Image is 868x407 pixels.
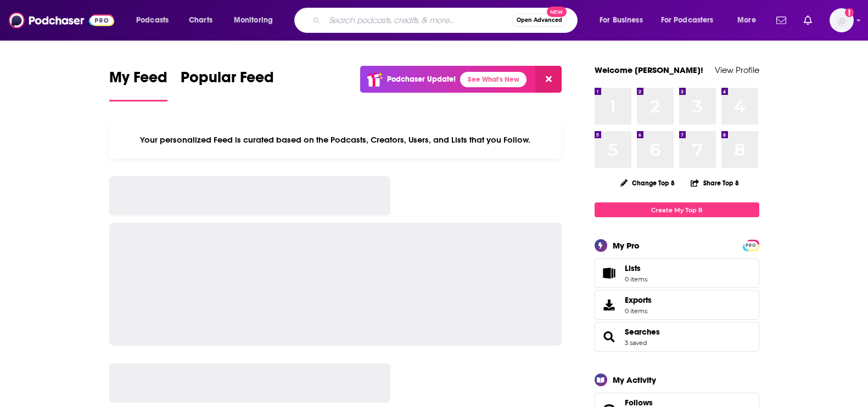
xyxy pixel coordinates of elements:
[595,322,759,352] span: Searches
[845,8,854,17] svg: Add a profile image
[715,65,759,75] a: View Profile
[595,202,759,217] a: Create My Top 8
[613,375,656,385] div: My Activity
[625,295,652,305] span: Exports
[625,263,647,273] span: Lists
[730,12,770,29] button: open menu
[226,12,287,29] button: open menu
[595,65,703,75] a: Welcome [PERSON_NAME]!
[387,75,456,84] p: Podchaser Update!
[600,13,643,28] span: For Business
[136,13,169,28] span: Podcasts
[598,297,620,313] span: Exports
[625,275,647,283] span: 0 items
[512,14,567,27] button: Open AdvancedNew
[744,241,758,249] a: PRO
[737,13,756,28] span: More
[128,12,183,29] button: open menu
[189,13,212,28] span: Charts
[517,18,562,23] span: Open Advanced
[830,8,854,32] button: Show profile menu
[613,240,640,251] div: My Pro
[109,68,167,101] a: My Feed
[799,11,816,30] a: Show notifications dropdown
[654,12,730,29] button: open menu
[830,8,854,32] img: User Profile
[690,172,740,194] button: Share Top 8
[625,339,647,347] a: 3 saved
[595,290,759,320] a: Exports
[595,258,759,288] a: Lists
[305,8,588,33] div: Search podcasts, credits, & more...
[324,12,512,29] input: Search podcasts, credits, & more...
[592,12,657,29] button: open menu
[598,329,620,344] a: Searches
[9,10,114,31] img: Podchaser - Follow, Share and Rate Podcasts
[109,121,562,159] div: Your personalized Feed is curated based on the Podcasts, Creators, Users, and Lists that you Follow.
[182,12,219,29] a: Charts
[625,307,652,315] span: 0 items
[181,68,274,101] a: Popular Feed
[547,7,567,17] span: New
[109,68,167,93] span: My Feed
[625,263,641,273] span: Lists
[614,176,682,190] button: Change Top 8
[460,72,527,87] a: See What's New
[181,68,274,93] span: Popular Feed
[744,241,758,250] span: PRO
[661,13,714,28] span: For Podcasters
[625,327,660,337] a: Searches
[598,265,620,281] span: Lists
[234,13,273,28] span: Monitoring
[830,8,854,32] span: Logged in as nicole.koremenos
[772,11,791,30] a: Show notifications dropdown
